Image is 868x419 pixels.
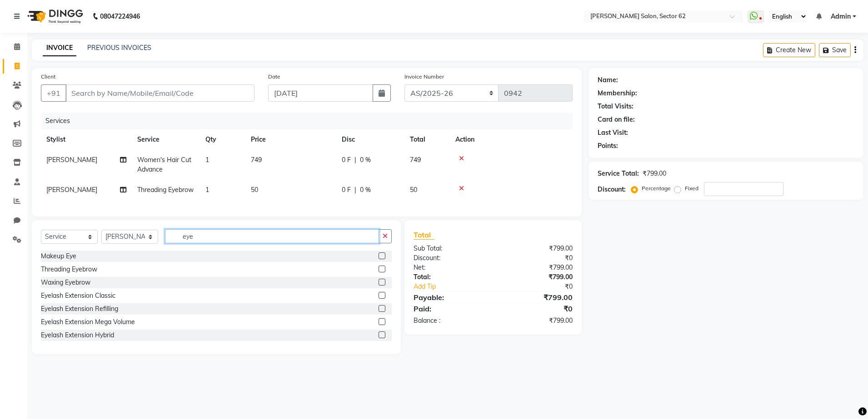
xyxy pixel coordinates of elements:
div: Balance : [407,316,493,325]
span: [PERSON_NAME] [46,156,97,164]
span: 50 [251,186,258,194]
span: 0 F [342,155,351,165]
span: 0 % [360,155,371,165]
div: Threading Eyebrow [41,265,97,274]
div: Name: [598,75,618,85]
span: 1 [205,156,209,164]
span: | [354,155,356,165]
div: Last Visit: [598,128,628,138]
input: Search or Scan [165,229,379,243]
b: 08047224946 [100,4,140,29]
input: Search by Name/Mobile/Email/Code [65,84,254,102]
div: Eyelash Extension Refilling [41,304,118,314]
span: Women's Hair Cut Advance [137,156,191,173]
button: +91 [41,84,66,102]
a: PREVIOUS INVOICES [87,44,151,52]
span: 1 [205,186,209,194]
span: Threading Eyebrow [137,186,194,194]
th: Service [132,129,200,150]
img: logo [23,4,85,29]
div: Makeup Eye [41,251,76,261]
span: 0 F [342,185,351,195]
a: INVOICE [43,40,76,56]
span: 749 [251,156,262,164]
div: ₹799.00 [493,263,579,272]
span: Admin [831,12,851,21]
div: ₹799.00 [493,272,579,282]
div: Waxing Eyebrow [41,278,90,287]
span: [PERSON_NAME] [46,186,97,194]
label: Fixed [685,184,698,192]
div: ₹0 [508,282,579,291]
div: Net: [407,263,493,272]
span: 0 % [360,185,371,195]
th: Disc [336,129,404,150]
div: Points: [598,141,618,151]
div: Discount: [598,185,626,194]
div: ₹0 [493,253,579,263]
span: 50 [410,186,417,194]
div: Eyelash Extension Classic [41,291,115,301]
span: 749 [410,156,421,164]
span: Total [414,230,434,240]
div: Eyelash Extension Hybrid [41,330,114,340]
div: ₹0 [493,303,579,314]
div: Sub Total: [407,244,493,253]
div: ₹799.00 [493,316,579,325]
div: Membership: [598,89,637,98]
th: Total [404,129,450,150]
label: Invoice Number [404,73,444,81]
div: ₹799.00 [493,244,579,253]
span: | [354,185,356,195]
div: Service Total: [598,169,639,178]
div: Total Visits: [598,102,634,111]
div: Payable: [407,292,493,303]
a: Add Tip [407,282,508,291]
button: Save [819,43,851,57]
div: ₹799.00 [643,169,666,178]
div: Discount: [407,253,493,263]
div: Card on file: [598,115,635,124]
div: Total: [407,272,493,282]
th: Price [245,129,336,150]
label: Date [268,73,280,81]
div: Eyelash Extension Mega Volume [41,317,135,327]
label: Client [41,73,55,81]
div: Paid: [407,303,493,314]
div: ₹799.00 [493,292,579,303]
th: Stylist [41,129,132,150]
label: Percentage [642,184,671,192]
th: Qty [200,129,245,150]
th: Action [450,129,573,150]
div: Services [42,113,579,129]
button: Create New [763,43,815,57]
